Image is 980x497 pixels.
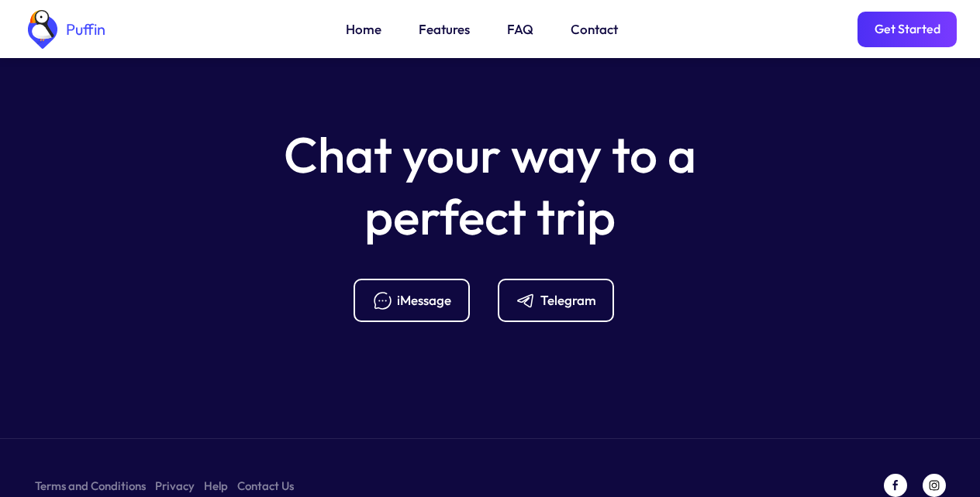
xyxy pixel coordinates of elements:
[397,292,451,309] div: iMessage
[237,476,294,495] a: Contact Us
[346,19,381,39] a: Home
[204,476,228,495] a: Help
[62,22,105,37] div: Puffin
[498,279,626,322] a: Telegram
[419,19,470,39] a: Features
[540,292,596,309] div: Telegram
[354,279,482,322] a: iMessage
[257,124,723,248] h5: Chat your way to a perfect trip
[35,476,146,495] a: Terms and Conditions
[507,19,533,39] a: FAQ
[571,19,618,39] a: Contact
[23,10,105,49] a: home
[155,476,195,495] a: Privacy
[857,12,957,47] a: Get Started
